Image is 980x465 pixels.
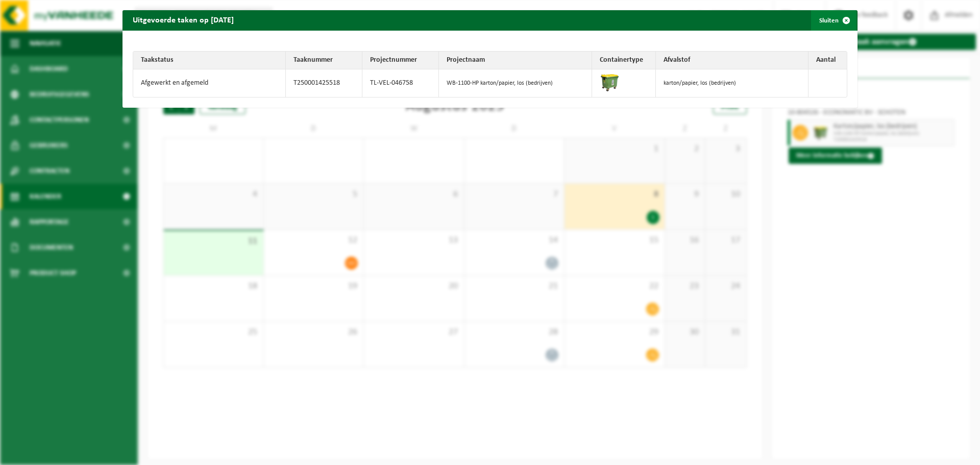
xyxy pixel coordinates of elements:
td: Afgewerkt en afgemeld [133,69,286,97]
th: Taakstatus [133,52,286,69]
td: WB-1100-HP karton/papier, los (bedrijven) [439,69,592,97]
td: T250001425518 [286,69,362,97]
th: Afvalstof [656,52,808,69]
td: TL-VEL-046758 [362,69,439,97]
th: Containertype [592,52,656,69]
th: Taaknummer [286,52,362,69]
th: Projectnaam [439,52,592,69]
button: Sluiten [811,10,856,31]
h2: Uitgevoerde taken op [DATE] [122,10,244,30]
th: Projectnummer [362,52,439,69]
th: Aantal [808,52,847,69]
img: WB-1100-HPE-GN-50 [600,72,620,92]
td: karton/papier, los (bedrijven) [656,69,808,97]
